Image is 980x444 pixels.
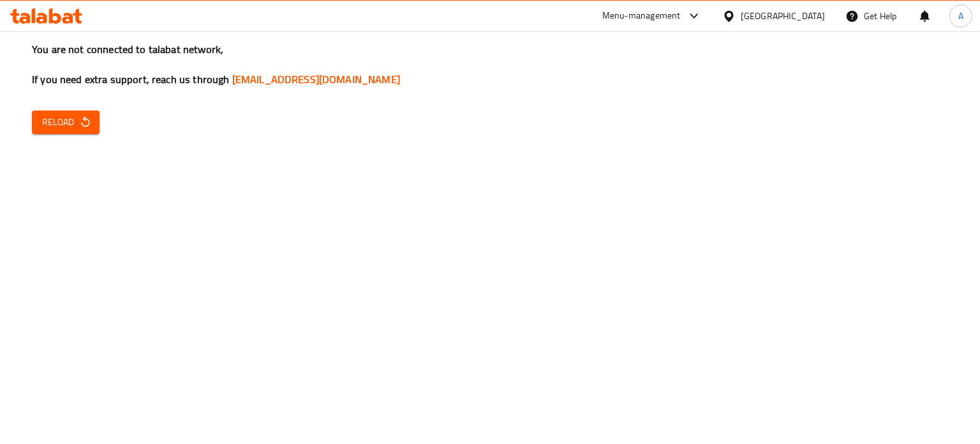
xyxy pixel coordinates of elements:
h3: You are not connected to talabat network, If you need extra support, reach us through [32,42,948,87]
div: [GEOGRAPHIC_DATA] [741,9,825,23]
button: Reload [32,111,100,134]
div: Menu-management [602,8,681,24]
span: Reload [42,114,89,130]
span: A [958,9,963,23]
a: [EMAIL_ADDRESS][DOMAIN_NAME] [232,70,400,89]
